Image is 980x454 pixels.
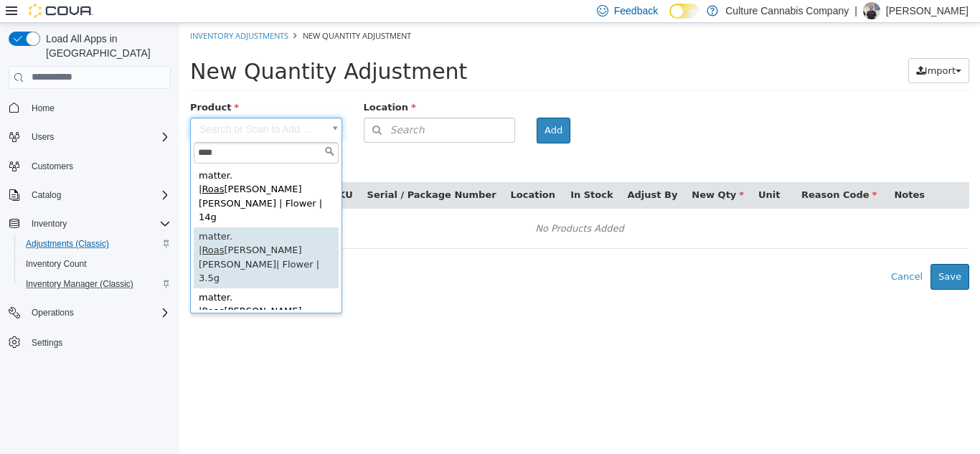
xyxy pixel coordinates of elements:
span: Catalog [26,186,171,204]
a: Customers [26,158,79,175]
a: Adjustments (Classic) [20,235,115,252]
div: matter. | [PERSON_NAME] [PERSON_NAME] | Flower | 14g [14,143,159,204]
input: Dark Mode [669,4,699,19]
span: Dark Mode [669,19,670,19]
button: Inventory [3,214,176,234]
span: Roas [22,161,44,171]
button: Catalog [3,185,176,205]
div: matter. | [PERSON_NAME] [PERSON_NAME] | Flower | 28g [14,265,159,326]
button: Customers [3,156,176,176]
button: Inventory Count [14,254,176,274]
span: Operations [26,304,171,321]
span: Roas [22,283,44,293]
button: Adjustments (Classic) [14,234,176,254]
span: Home [32,103,55,114]
span: Customers [32,161,73,172]
a: Inventory Count [20,255,93,273]
span: Settings [32,337,62,349]
span: Operations [32,307,74,318]
span: Roas [22,222,44,232]
span: Home [26,99,171,117]
button: Operations [3,303,176,323]
div: Nicholas Seaman [863,2,880,19]
span: Settings [26,333,171,351]
p: Culture Cannabis Company [725,2,849,19]
p: | [854,2,857,19]
nav: Complex example [9,92,171,390]
button: Inventory [26,215,72,232]
img: Cova [29,4,93,18]
span: Inventory [26,215,171,232]
button: Users [3,127,176,147]
span: Adjustments (Classic) [20,235,171,252]
button: Inventory Manager (Classic) [14,274,176,294]
span: Users [32,131,54,143]
button: Operations [26,304,80,321]
span: Catalog [32,189,61,201]
a: Settings [26,334,68,351]
span: Users [26,128,171,146]
span: Customers [26,157,171,175]
span: Adjustments (Classic) [26,238,109,250]
a: Inventory Manager (Classic) [20,275,139,293]
span: Feedback [614,4,658,18]
span: Inventory Count [20,255,171,273]
button: Catalog [26,186,67,204]
span: Inventory Manager (Classic) [20,275,171,293]
a: Home [26,100,60,117]
button: Settings [3,331,176,352]
span: Inventory Count [26,258,87,270]
div: matter. | [PERSON_NAME] [PERSON_NAME]| Flower | 3.5g [14,204,159,265]
span: Load All Apps in [GEOGRAPHIC_DATA] [40,32,171,60]
span: Inventory [32,218,67,230]
button: Home [3,98,176,118]
button: Users [26,128,60,146]
span: Inventory Manager (Classic) [26,278,133,290]
p: [PERSON_NAME] [886,2,969,19]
